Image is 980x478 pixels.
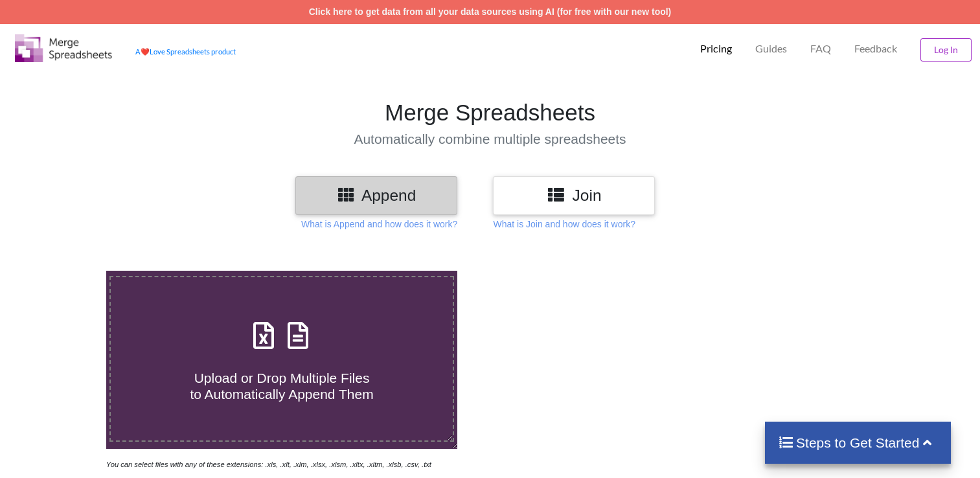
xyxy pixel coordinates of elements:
span: Upload or Drop Multiple Files to Automatically Append Them [190,370,373,402]
a: Click here to get data from all your data sources using AI (for free with our new tool) [309,6,672,17]
p: FAQ [810,42,831,56]
p: What is Append and how does it work? [301,218,457,231]
img: Logo.png [15,34,112,62]
span: Feedback [854,43,897,54]
p: What is Join and how does it work? [493,218,635,231]
a: AheartLove Spreadsheets product [135,47,236,56]
i: You can select files with any of these extensions: .xls, .xlt, .xlm, .xlsx, .xlsm, .xltx, .xltm, ... [106,461,431,468]
h4: Steps to Get Started [778,435,938,451]
h3: Append [305,186,448,205]
p: Guides [755,42,787,56]
span: heart [141,47,150,56]
h3: Join [503,186,645,205]
p: Pricing [700,42,732,56]
button: Log In [920,38,972,62]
